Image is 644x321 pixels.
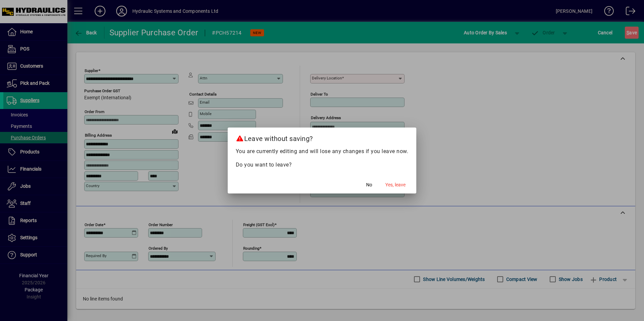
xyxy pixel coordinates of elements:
button: No [358,179,380,191]
h2: Leave without saving? [228,128,417,147]
button: Yes, leave [383,179,408,191]
p: Do you want to leave? [236,161,409,169]
p: You are currently editing and will lose any changes if you leave now. [236,147,409,155]
span: Yes, leave [385,181,406,188]
span: No [366,181,372,188]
